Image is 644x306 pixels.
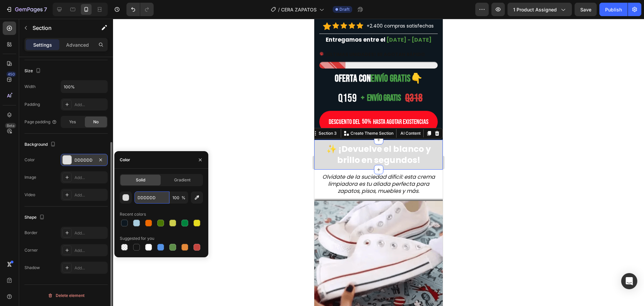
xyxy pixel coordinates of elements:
div: Beta [5,123,16,128]
span: % [181,195,185,201]
input: Eg: FFFFFF [135,191,169,204]
div: DDDDDD [74,157,94,163]
button: Save [575,3,597,16]
div: Corner [24,247,38,253]
div: Delete element [48,292,85,300]
button: 7 [3,3,50,16]
span: No [93,119,99,125]
button: 1 product assigned [507,3,572,16]
span: Gradient [174,177,191,183]
div: Add... [74,175,106,181]
p: 7 [44,5,47,13]
span: CERA ZAPATOS [281,6,317,13]
span: Solid [136,177,145,183]
span: 1 product assigned [513,6,557,13]
span: Save [580,7,591,12]
iframe: Design area [314,19,443,306]
div: Shape [24,213,46,222]
p: Settings [33,41,52,48]
div: Publish [605,6,622,13]
span: / [278,6,280,13]
button: Delete element [24,290,108,301]
div: Size [24,67,42,76]
div: 450 [6,72,16,77]
p: Advanced [66,41,89,48]
span: Draft [339,6,350,12]
div: Add... [74,102,106,108]
div: Open Intercom Messenger [621,273,637,289]
input: Auto [61,81,107,93]
div: Border [24,230,38,236]
div: Page padding [24,119,57,125]
div: Undo/Redo [126,3,154,16]
div: Recent colors [120,211,146,217]
div: Color [120,157,130,163]
div: Video [24,192,35,198]
div: Add... [74,230,106,236]
div: Color [24,157,35,163]
button: Publish [599,3,628,16]
div: Shadow [24,265,40,271]
p: Section [33,24,88,32]
div: Width [24,84,36,90]
div: Add... [74,248,106,254]
div: Image [24,174,36,180]
div: Padding [24,101,40,107]
div: Add... [74,192,106,198]
div: Suggested for you [120,235,154,242]
div: Add... [74,265,106,271]
span: Yes [69,119,76,125]
div: Background [24,140,57,149]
